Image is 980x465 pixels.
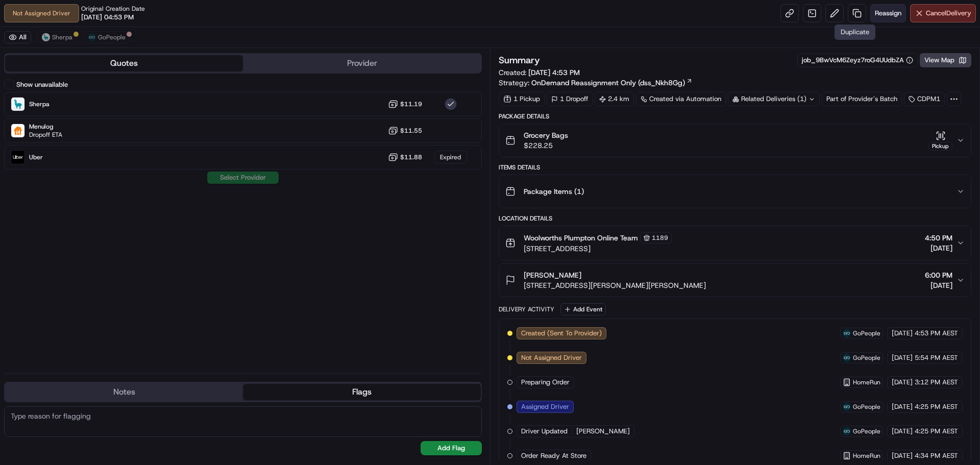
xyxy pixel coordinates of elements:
button: Reassign [870,4,906,22]
span: Original Creation Date [81,5,145,13]
div: Location Details [499,214,971,223]
span: [DATE] 04:53 PM [81,13,134,22]
span: Preparing Order [521,378,570,387]
span: $228.25 [524,140,568,151]
span: 4:34 PM AEST [915,451,958,460]
span: Sherpa [29,100,50,108]
span: $11.19 [400,100,422,108]
img: Menulog [11,124,24,137]
button: [PERSON_NAME][STREET_ADDRESS][PERSON_NAME][PERSON_NAME]6:00 PM[DATE] [499,264,971,297]
button: Add Flag [421,441,482,455]
span: 5:54 PM AEST [915,353,958,362]
span: $11.55 [400,127,422,135]
span: [STREET_ADDRESS] [524,243,672,254]
label: Show unavailable [16,80,68,89]
button: Grocery Bags$228.25Pickup [499,124,971,157]
a: Created via Automation [636,92,726,106]
span: Package Items ( 1 ) [524,186,584,197]
span: 1189 [652,234,668,242]
button: CancelDelivery [910,4,976,22]
span: Reassign [875,9,901,18]
span: Created (Sent To Provider) [521,329,602,338]
div: 1 Pickup [499,92,545,106]
button: Notes [5,384,243,400]
span: Menulog [29,123,62,131]
button: Sherpa [37,31,77,43]
span: GoPeople [98,33,126,41]
span: Sherpa [52,33,72,41]
button: Add Event [560,303,606,315]
button: Provider [243,55,481,71]
span: GoPeople [853,427,880,435]
img: gopeople_logo.png [843,354,851,362]
div: Expired [434,151,467,164]
span: [PERSON_NAME] [524,270,581,280]
div: Duplicate [835,25,875,40]
h3: Summary [499,56,540,65]
span: Driver Updated [521,427,568,436]
span: [DATE] [892,378,913,387]
span: [DATE] [892,451,913,460]
div: Package Details [499,112,971,120]
button: Pickup [928,131,952,151]
span: 3:12 PM AEST [915,378,958,387]
span: Created: [499,67,580,78]
button: Flags [243,384,481,400]
div: Delivery Activity [499,305,554,313]
button: Woolworths Plumpton Online Team1189[STREET_ADDRESS]4:50 PM[DATE] [499,226,971,260]
button: $11.55 [388,126,422,136]
span: GoPeople [853,403,880,411]
span: [DATE] 4:53 PM [528,68,580,77]
button: Quotes [5,55,243,71]
span: [DATE] [892,427,913,436]
span: Assigned Driver [521,402,569,411]
button: GoPeople [83,31,130,43]
span: [PERSON_NAME] [576,427,630,436]
img: Sherpa [11,97,24,111]
span: [DATE] [892,353,913,362]
div: Related Deliveries (1) [728,92,820,106]
span: Order Ready At Store [521,451,586,460]
span: [STREET_ADDRESS][PERSON_NAME][PERSON_NAME] [524,280,706,290]
div: Strategy: [499,78,693,88]
span: GoPeople [853,329,880,337]
span: [DATE] [925,280,952,290]
button: job_9BwVcM6Zeyz7roG4UUdbZA [802,56,913,65]
span: OnDemand Reassignment Only (dss_Nkh8Gg) [531,78,685,88]
button: $11.19 [388,99,422,109]
div: Pickup [928,142,952,151]
span: HomeRun [853,378,880,386]
span: Cancel Delivery [926,9,971,18]
span: 4:25 PM AEST [915,402,958,411]
span: Woolworths Plumpton Online Team [524,233,638,243]
span: [DATE] [925,243,952,253]
img: gopeople_logo.png [843,329,851,337]
img: Uber [11,151,24,164]
span: Not Assigned Driver [521,353,582,362]
span: Dropoff ETA [29,131,62,139]
img: gopeople_logo.png [843,427,851,435]
img: gopeople_logo.png [88,33,96,41]
span: GoPeople [853,354,880,362]
span: 4:50 PM [925,233,952,243]
span: Uber [29,153,43,161]
button: View Map [920,53,971,67]
div: CDPM1 [904,92,945,106]
div: Items Details [499,163,971,172]
span: Grocery Bags [524,130,568,140]
a: OnDemand Reassignment Only (dss_Nkh8Gg) [531,78,693,88]
span: [DATE] [892,329,913,338]
div: 2.4 km [595,92,634,106]
button: $11.88 [388,152,422,162]
div: 1 Dropoff [547,92,593,106]
img: sherpa_logo.png [42,33,50,41]
span: 4:25 PM AEST [915,427,958,436]
span: 4:53 PM AEST [915,329,958,338]
button: Package Items (1) [499,175,971,208]
span: [DATE] [892,402,913,411]
button: All [4,31,31,43]
img: gopeople_logo.png [843,403,851,411]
